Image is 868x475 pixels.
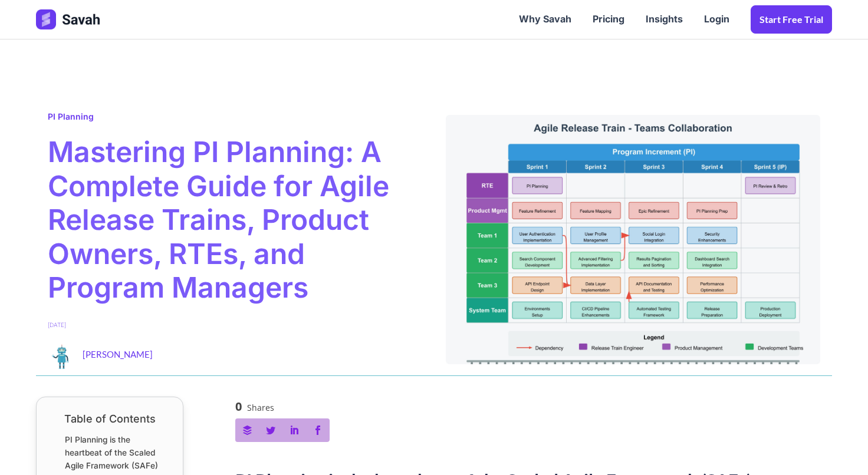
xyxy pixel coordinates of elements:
[582,1,635,38] a: Pricing
[508,1,582,38] a: Why Savah
[235,401,242,413] span: 0
[48,320,66,329] span: [DATE]
[247,404,274,412] span: Shares
[693,1,740,38] a: Login
[65,434,169,473] a: PI Planning is the heartbeat of the Scaled Agile Framework (SAFe)
[48,135,422,305] span: Mastering PI Planning: A Complete Guide for Agile Release Trains, Product Owners, RTEs, and Progr...
[51,411,169,427] div: Table of Contents
[83,344,153,361] span: [PERSON_NAME]
[751,5,832,34] a: Start Free trial
[635,1,693,38] a: Insights
[48,111,94,121] a: PI Planning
